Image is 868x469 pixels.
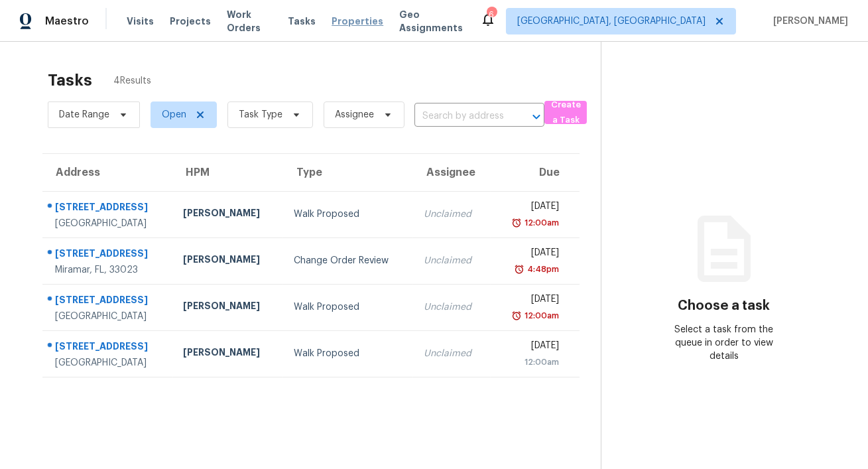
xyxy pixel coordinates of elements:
div: Miramar, FL, 33023 [55,263,162,277]
span: [PERSON_NAME] [768,15,848,28]
div: Unclaimed [424,208,480,221]
span: Work Orders [227,8,272,34]
div: Unclaimed [424,254,480,267]
div: [PERSON_NAME] [184,346,273,362]
img: Overdue Alarm Icon [511,309,522,322]
span: Date Range [59,108,109,121]
div: [STREET_ADDRESS] [55,200,162,217]
span: Maestro [45,15,89,28]
div: [STREET_ADDRESS] [55,247,162,263]
div: Change Order Review [294,254,403,267]
span: Visits [127,15,154,28]
div: Select a task from the queue in order to view details [662,323,785,363]
div: 12:00am [501,356,559,369]
button: Create a Task [544,101,587,124]
div: [PERSON_NAME] [184,299,273,316]
div: [DATE] [501,246,559,263]
span: Create a Task [551,98,580,128]
div: [DATE] [501,200,559,216]
div: [STREET_ADDRESS] [55,340,162,356]
div: Walk Proposed [294,208,403,221]
div: [GEOGRAPHIC_DATA] [55,217,162,230]
h3: Choose a task [678,299,770,312]
div: [PERSON_NAME] [184,253,273,269]
div: Unclaimed [424,301,480,314]
div: Walk Proposed [294,301,403,314]
th: Address [42,154,173,191]
div: [STREET_ADDRESS] [55,293,162,310]
img: Overdue Alarm Icon [511,216,522,230]
div: [DATE] [501,293,559,309]
th: Due [491,154,580,191]
span: 4 Results [113,74,151,88]
span: [GEOGRAPHIC_DATA], [GEOGRAPHIC_DATA] [517,15,706,28]
span: Geo Assignments [399,8,464,34]
th: Assignee [413,154,491,191]
span: Properties [332,15,383,28]
th: Type [283,154,414,191]
img: Overdue Alarm Icon [514,263,525,276]
span: Open [162,108,186,121]
div: Unclaimed [424,347,480,360]
div: 12:00am [522,309,559,322]
div: Walk Proposed [294,347,403,360]
div: 4:48pm [525,263,559,276]
div: 12:00am [522,216,559,230]
div: 6 [487,8,496,21]
span: Assignee [335,108,374,121]
div: [GEOGRAPHIC_DATA] [55,310,162,323]
div: [PERSON_NAME] [184,206,273,223]
span: Tasks [288,17,316,26]
span: Task Type [239,108,282,121]
div: [DATE] [501,339,559,356]
input: Search by address [414,106,507,127]
div: [GEOGRAPHIC_DATA] [55,356,162,369]
span: Projects [170,15,211,28]
button: Open [527,107,546,126]
h2: Tasks [48,74,92,87]
th: HPM [173,154,283,191]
